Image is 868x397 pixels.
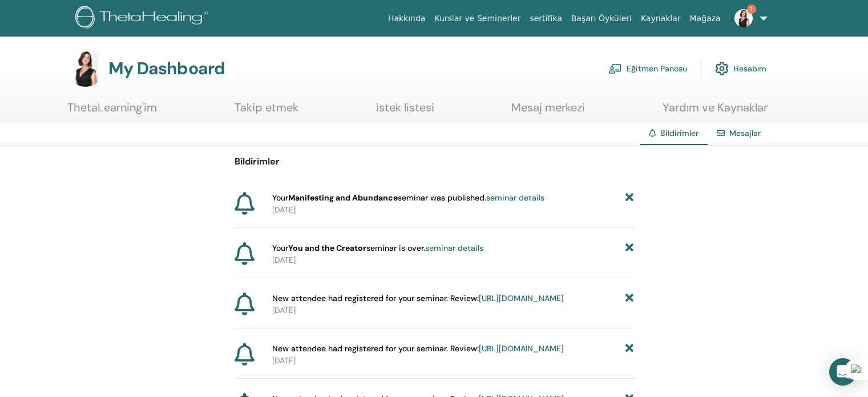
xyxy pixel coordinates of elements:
img: default.jpg [67,50,104,87]
a: seminar details [486,193,544,203]
a: seminar details [425,243,483,253]
p: [DATE] [272,204,634,216]
strong: You and the Creator [288,243,366,253]
p: [DATE] [272,304,634,316]
a: Başarı Öyküleri [567,8,636,29]
img: default.jpg [734,9,753,27]
span: 1 [747,5,756,14]
a: Eğitmen Panosu [608,56,687,81]
a: Mağaza [685,8,725,29]
span: New attendee had registered for your seminar. Review: [272,292,564,304]
a: Yardım ve Kaynaklar [663,101,768,123]
p: Bildirimler [235,155,634,169]
span: Your seminar is over. [272,242,483,254]
a: ThetaLearning'im [67,101,157,123]
a: Hesabım [715,56,766,81]
div: Open Intercom Messenger [829,358,857,386]
strong: Manifesting and Abundance [288,193,398,203]
p: [DATE] [272,254,634,266]
a: istek listesi [376,101,434,123]
a: [URL][DOMAIN_NAME] [479,343,564,354]
a: Mesaj merkezi [511,101,585,123]
a: Kaynaklar [636,8,685,29]
span: New attendee had registered for your seminar. Review: [272,343,564,355]
img: logo.png [75,6,212,31]
a: sertifika [525,8,566,29]
img: cog.svg [715,59,729,78]
span: Bildirimler [660,128,699,138]
a: Hakkında [383,8,430,29]
span: Your seminar was published. [272,192,544,204]
a: Kurslar ve Seminerler [430,8,525,29]
h3: My Dashboard [108,58,225,79]
p: [DATE] [272,355,634,367]
a: Takip etmek [235,101,298,123]
a: [URL][DOMAIN_NAME] [479,293,564,303]
a: Mesajlar [729,128,761,138]
img: chalkboard-teacher.svg [608,63,622,74]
